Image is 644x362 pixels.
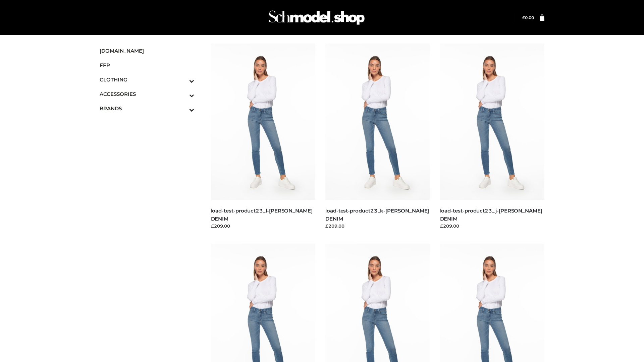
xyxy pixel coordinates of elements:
span: CLOTHING [100,76,194,83]
a: load-test-product23_j-[PERSON_NAME] DENIM [440,207,542,222]
img: Schmodel Admin 964 [266,4,367,31]
div: £209.00 [440,223,545,229]
div: £209.00 [211,223,316,229]
div: £209.00 [325,223,430,229]
span: [DOMAIN_NAME] [100,47,194,55]
span: BRANDS [100,105,194,112]
a: ACCESSORIESToggle Submenu [100,87,194,101]
button: Toggle Submenu [171,72,194,87]
button: Toggle Submenu [171,101,194,116]
span: ACCESSORIES [100,90,194,98]
a: FFP [100,58,194,72]
bdi: 0.00 [522,15,534,20]
a: load-test-product23_k-[PERSON_NAME] DENIM [325,207,429,222]
a: load-test-product23_l-[PERSON_NAME] DENIM [211,207,313,222]
button: Toggle Submenu [171,87,194,101]
a: CLOTHINGToggle Submenu [100,72,194,87]
a: BRANDSToggle Submenu [100,101,194,116]
a: [DOMAIN_NAME] [100,44,194,58]
span: FFP [100,61,194,69]
a: £0.00 [522,15,534,20]
span: £ [522,15,525,20]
